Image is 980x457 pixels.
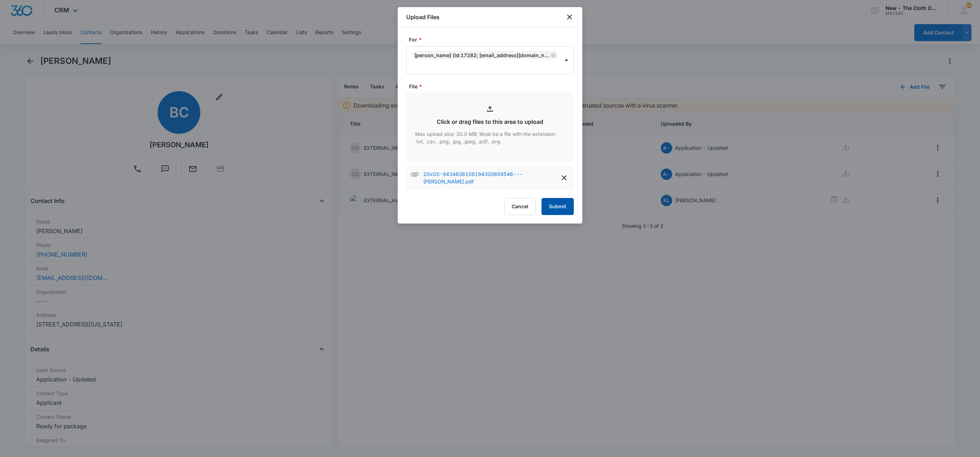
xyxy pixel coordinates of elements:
p: 20xOS-9434636106194300659546---[PERSON_NAME].pdf [423,170,559,185]
div: Remove Breanna Crigger (ID:17282; criggerdeb@icloud.com; 4407526890) [549,53,556,57]
label: For [409,36,577,43]
button: delete [559,172,570,183]
button: Cancel [504,198,536,215]
h1: Upload Files [406,13,440,21]
div: [PERSON_NAME] (ID:17282; [EMAIL_ADDRESS][DOMAIN_NAME]; 4407526890) [414,52,549,58]
button: close [565,13,574,21]
label: File [409,83,577,90]
button: Submit [541,198,574,215]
